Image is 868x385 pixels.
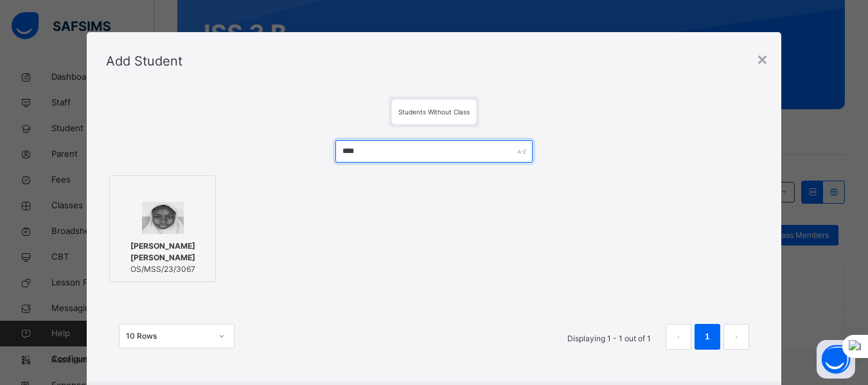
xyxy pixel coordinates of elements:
[756,45,768,72] div: ×
[695,324,720,350] li: 1
[126,330,211,342] div: 10 Rows
[558,324,660,350] li: Displaying 1 - 1 out of 1
[817,340,855,379] button: Open asap
[116,240,209,264] span: [PERSON_NAME] [PERSON_NAME]
[142,202,184,234] img: OS_MSS_23_3067.png
[666,324,691,350] button: prev page
[701,328,713,345] a: 1
[723,324,749,350] button: next page
[666,324,691,350] li: 上一页
[723,324,749,350] li: 下一页
[398,108,470,116] span: Students Without Class
[106,53,182,69] span: Add Student
[116,264,209,275] span: OS/MSS/23/3067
